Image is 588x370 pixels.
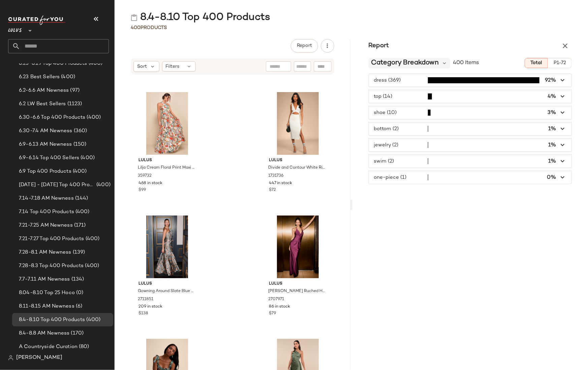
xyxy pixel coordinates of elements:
span: P1-72 [553,60,566,66]
button: Report [291,39,318,53]
span: 6.2 LW Best Sellers [19,100,66,108]
h3: Report [352,41,405,51]
span: (400) [86,114,101,121]
span: [PERSON_NAME] Ruched Halter Maxi Dress [269,288,326,294]
span: Lulus [269,281,327,287]
span: 6.2-6.6 AM Newness [19,87,69,94]
span: (400) [71,168,87,175]
span: 359732 [138,173,152,179]
span: 468 in stock [138,180,162,187]
span: (400) [84,262,99,270]
span: (144) [74,195,88,202]
span: (171) [73,222,86,229]
span: [DATE] - [DATE] Top 400 Products [19,181,95,189]
span: 6.9-6.13 AM Newness [19,141,72,148]
div: 8.4-8.10 Top 400 Products [131,11,270,24]
span: (400) [87,60,103,67]
span: $72 [269,187,276,193]
span: 8.11-8.15 AM Newness [19,303,74,310]
span: $99 [138,187,146,193]
span: Sort [137,63,147,70]
span: 7.14 Top 400 Products [19,208,74,216]
span: 7.7-7.11 AM Newness [19,276,70,283]
button: top (14)4% [369,90,572,103]
span: 6.30-7.4 AM Newness [19,127,72,135]
img: 12991561_2707971.jpg [264,216,332,278]
span: Divide and Contour White Ribbed Cutout Bodycon Midi Dress [269,165,326,171]
span: 400 Items [453,59,479,67]
button: bottom (2)1% [369,122,572,135]
span: 447 in stock [269,180,292,187]
span: (150) [72,141,87,148]
span: Category Breakdown [371,58,439,68]
span: 6.23-6.29 Top 400 Products [19,60,87,67]
span: (400) [85,316,101,324]
div: Products [131,24,167,31]
span: (360) [72,127,87,135]
span: 6.30-6.6 Top 400 Products [19,114,86,121]
span: 400 [131,25,141,30]
span: (134) [70,276,84,283]
span: 209 in stock [138,304,162,310]
span: 7.14-7.18 AM Newness [19,195,74,202]
span: 86 in stock [269,304,290,310]
span: 8.4-8.8 AM Newness [19,330,70,337]
span: (400) [74,208,90,216]
img: svg%3e [131,14,137,21]
img: cfy_white_logo.C9jOOHJF.svg [8,16,65,25]
span: 2707971 [269,296,284,303]
span: Report [297,43,312,49]
span: 8.4-8.10 Top 400 Products [19,316,85,324]
span: 7.21-7.27 Top 400 Products [19,235,84,243]
span: (400) [95,181,111,189]
span: Lulus [138,281,196,287]
span: (0) [75,289,83,297]
span: (1123) [66,100,82,108]
span: 7.28-8.3 Top 400 Products [19,262,84,270]
button: one-piece (1)0% [369,171,572,184]
button: P1-72 [548,58,572,68]
span: (400) [84,235,100,243]
span: 6.9-6.14 Top 400 Sellers [19,154,79,162]
span: Lulus [138,158,196,164]
span: (170) [70,330,84,337]
button: Total [525,58,548,68]
button: jewelry (2)1% [369,139,572,151]
img: 12992341_2711851.jpg [133,216,201,278]
span: 8.04-8.10 Top 25 Hoco [19,289,75,297]
img: svg%3e [8,355,13,361]
span: [PERSON_NAME] [16,354,62,362]
span: (400) [79,154,95,162]
span: 7.21-7.25 AM Newness [19,222,73,229]
span: Gowning Around Slate Blue Floral Jacquard Strapless Maxi Dress [138,288,195,294]
button: shoe (10)3% [369,106,572,119]
span: Total [530,60,542,66]
img: 11609881_1731736.jpg [264,92,332,155]
span: Filters [166,63,180,70]
span: $79 [269,311,276,317]
span: Lilja Cream Floral Print Maxi Dress [138,165,195,171]
img: 11120501_359732.jpg [133,92,201,155]
span: (80) [78,343,89,351]
span: 7.28-8.1 AM Newness [19,249,71,256]
button: dress (369)92% [369,74,572,87]
span: (97) [69,87,80,94]
span: Lulus [269,158,327,164]
span: (139) [71,249,85,256]
span: (400) [60,73,75,81]
button: swim (2)1% [369,155,572,168]
span: (6) [74,303,82,310]
span: $138 [138,311,148,317]
span: A Countryside Curation [19,343,78,351]
span: Lulus [8,23,22,35]
span: 6.9 Top 400 Products [19,168,71,175]
span: 2711851 [138,296,153,303]
span: 6.23 Best Sellers [19,73,60,81]
span: 1731736 [269,173,284,179]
